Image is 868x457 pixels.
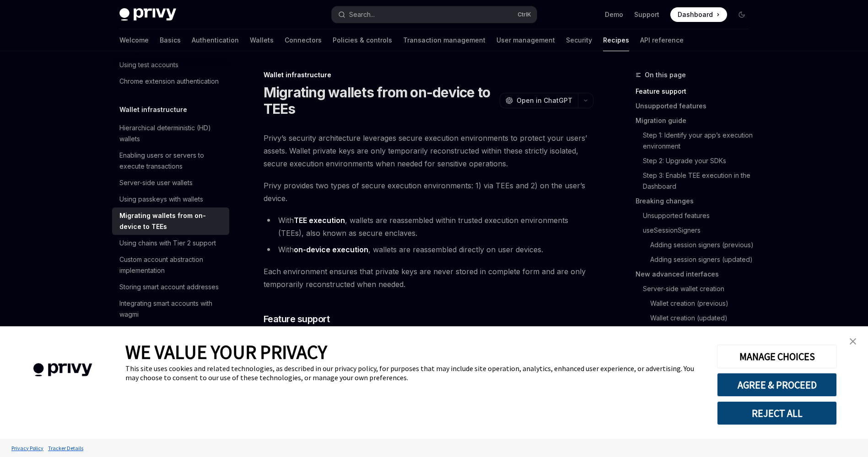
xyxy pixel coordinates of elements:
[250,29,274,51] a: Wallets
[119,150,224,172] div: Enabling users or servers to execute transactions
[264,132,593,170] span: Privy’s security architecture leverages secure execution environments to protect your users’ asse...
[332,6,537,23] button: Search...CtrlK
[518,11,531,18] span: Ctrl K
[717,401,837,425] button: REJECT ALL
[643,223,756,238] a: useSessionSigners
[643,208,756,223] a: Unsupported features
[112,279,229,295] a: Storing smart account addresses
[119,122,224,144] div: Hierarchical deterministic (HD) wallets
[717,345,837,368] button: MANAGE CHOICES
[678,10,713,19] span: Dashboard
[517,96,572,105] span: Open in ChatGPT
[850,338,856,345] img: close banner
[264,243,593,256] li: With , wallets are reassembled directly on user devices.
[119,298,224,320] div: Integrating smart accounts with wagmi
[119,8,176,21] img: dark logo
[605,10,623,19] a: Demo
[125,340,327,364] span: WE VALUE YOUR PRIVACY
[650,252,756,267] a: Adding session signers (updated)
[643,154,756,168] a: Step 2: Upgrade your SDKs
[643,128,756,154] a: Step 1: Identify your app’s execution environment
[119,177,193,188] div: Server-side user wallets
[112,235,229,251] a: Using chains with Tier 2 support
[192,29,239,51] a: Authentication
[294,216,345,225] a: TEE execution
[112,147,229,175] a: Enabling users or servers to execute transactions
[119,194,203,205] div: Using passkeys with wallets
[734,7,749,22] button: Toggle dark mode
[112,295,229,323] a: Integrating smart accounts with wagmi
[9,440,46,456] a: Privacy Policy
[119,254,224,276] div: Custom account abstraction implementation
[650,325,756,340] a: Example usage
[717,373,837,397] button: AGREE & PROCEED
[119,104,187,115] h5: Wallet infrastructure
[112,73,229,90] a: Chrome extension authentication
[112,191,229,207] a: Using passkeys with wallets
[285,29,322,51] a: Connectors
[603,29,629,51] a: Recipes
[349,9,375,20] div: Search...
[264,84,496,117] h1: Migrating wallets from on-device to TEEs
[640,29,684,51] a: API reference
[160,29,181,51] a: Basics
[112,120,229,147] a: Hierarchical deterministic (HD) wallets
[500,93,578,108] button: Open in ChatGPT
[634,10,659,19] a: Support
[636,267,756,282] a: New advanced interfaces
[643,168,756,194] a: Step 3: Enable TEE execution in the Dashboard
[403,29,485,51] a: Transaction management
[670,7,727,22] a: Dashboard
[566,29,592,51] a: Security
[112,207,229,235] a: Migrating wallets from on-device to TEEs
[650,311,756,325] a: Wallet creation (updated)
[650,296,756,311] a: Wallet creation (previous)
[46,440,86,456] a: Tracker Details
[264,265,593,291] span: Each environment ensures that private keys are never stored in complete form and are only tempora...
[333,29,392,51] a: Policies & controls
[119,238,216,249] div: Using chains with Tier 2 support
[112,175,229,191] a: Server-side user wallets
[636,84,756,99] a: Feature support
[119,29,149,51] a: Welcome
[125,364,703,382] div: This site uses cookies and related technologies, as described in our privacy policy, for purposes...
[650,238,756,252] a: Adding session signers (previous)
[636,99,756,113] a: Unsupported features
[645,69,686,80] span: On this page
[264,214,593,239] li: With , wallets are reassembled within trusted execution environments (TEEs), also known as secure...
[496,29,555,51] a: User management
[119,210,224,232] div: Migrating wallets from on-device to TEEs
[636,194,756,208] a: Breaking changes
[294,245,368,255] a: on-device execution
[14,350,112,390] img: company logo
[119,76,219,87] div: Chrome extension authentication
[636,113,756,128] a: Migration guide
[264,313,330,325] span: Feature support
[119,282,219,292] div: Storing smart account addresses
[844,332,862,351] a: close banner
[264,70,593,80] div: Wallet infrastructure
[643,282,756,296] a: Server-side wallet creation
[112,251,229,279] a: Custom account abstraction implementation
[264,179,593,205] span: Privy provides two types of secure execution environments: 1) via TEEs and 2) on the user’s device.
